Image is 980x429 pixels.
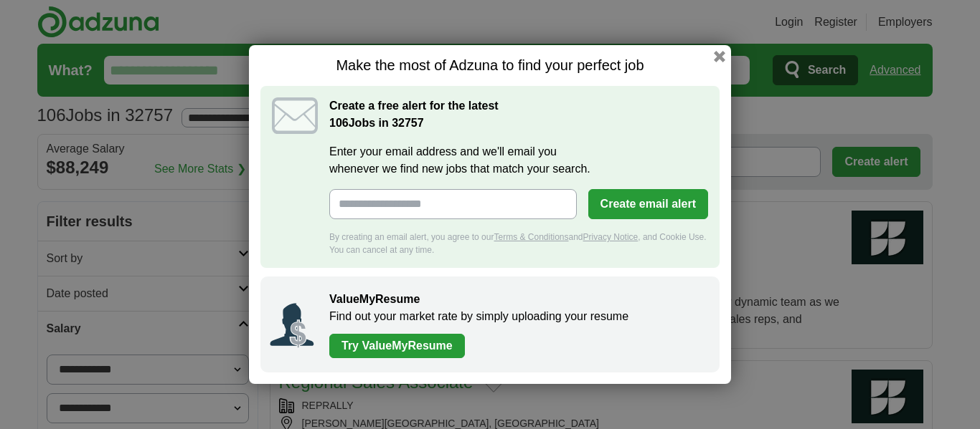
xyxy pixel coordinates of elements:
h1: Make the most of Adzuna to find your perfect job [260,57,720,74]
button: Create email alert [588,189,708,219]
a: Privacy Notice [583,232,639,242]
div: By creating an email alert, you agree to our and , and Cookie Use. You can cancel at any time. [329,231,708,256]
h2: ValueMyResume [329,291,705,308]
img: icon_email.svg [272,97,318,134]
p: Find out your market rate by simply uploading your resume [329,308,705,325]
a: Try ValueMyResume [329,334,465,358]
label: Enter your email address and we'll email you whenever we find new jobs that match your search. [329,143,708,178]
h2: Create a free alert for the latest [329,97,708,132]
strong: Jobs in 32757 [329,117,424,129]
span: 106 [329,115,349,132]
a: Terms & Conditions [494,232,568,242]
